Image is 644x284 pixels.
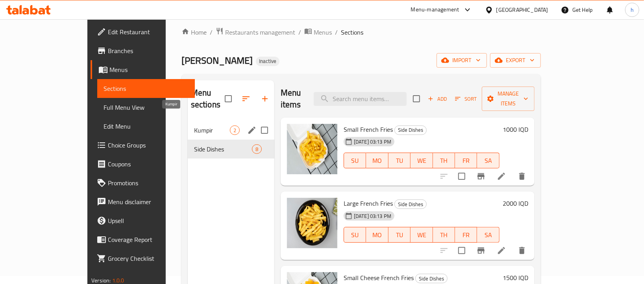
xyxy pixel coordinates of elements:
[453,93,479,105] button: Sort
[394,125,427,135] div: Side Dishes
[104,84,189,93] span: Sections
[425,93,450,105] button: Add
[480,229,496,241] span: SA
[191,87,225,111] h2: Menu sections
[344,153,366,168] button: SU
[513,241,531,260] button: delete
[513,167,531,186] button: delete
[230,125,240,135] div: items
[395,125,426,135] span: Side Dishes
[455,227,477,243] button: FR
[389,153,411,168] button: TU
[488,89,528,109] span: Manage items
[97,79,195,98] a: Sections
[252,146,261,153] span: 8
[181,52,253,69] span: [PERSON_NAME]
[335,28,338,37] li: /
[414,229,429,241] span: WE
[91,60,195,79] a: Menus
[225,28,295,37] span: Restaurants management
[411,153,433,168] button: WE
[497,246,506,255] a: Edit menu item
[394,199,427,209] div: Side Dishes
[108,159,189,169] span: Coupons
[246,124,258,136] button: edit
[496,55,535,65] span: export
[482,87,535,111] button: Manage items
[281,87,304,111] h2: Menu items
[287,198,337,248] img: Large French Fries
[503,272,528,283] h6: 1500 IQD
[414,155,429,166] span: WE
[181,27,541,37] nav: breadcrumb
[108,254,189,263] span: Grocery Checklist
[344,272,414,284] span: Small Cheese French Fries
[108,216,189,225] span: Upsell
[91,230,195,249] a: Coverage Report
[91,136,195,155] a: Choice Groups
[108,140,189,150] span: Choice Groups
[477,153,499,168] button: SA
[497,172,506,181] a: Edit menu item
[411,5,459,15] div: Menu-management
[433,153,455,168] button: TH
[91,192,195,211] a: Menu disclaimer
[436,229,452,241] span: TH
[436,155,452,166] span: TH
[425,93,450,105] span: Add item
[344,124,393,135] span: Small French Fries
[314,92,407,106] input: search
[108,46,189,55] span: Branches
[455,94,477,103] span: Sort
[453,242,470,259] span: Select to update
[366,153,388,168] button: MO
[91,173,195,192] a: Promotions
[237,89,255,108] span: Sort sections
[188,118,274,162] nav: Menu sections
[91,249,195,268] a: Grocery Checklist
[351,212,394,220] span: [DATE] 03:13 PM
[347,229,363,241] span: SU
[97,117,195,136] a: Edit Menu
[109,65,189,74] span: Menus
[490,53,541,68] button: export
[369,155,385,166] span: MO
[194,144,252,154] span: Side Dishes
[91,155,195,173] a: Coupons
[341,28,363,37] span: Sections
[255,89,274,108] button: Add section
[347,155,363,166] span: SU
[287,124,337,174] img: Small French Fries
[108,27,189,37] span: Edit Restaurant
[433,227,455,243] button: TH
[91,22,195,41] a: Edit Restaurant
[503,124,528,135] h6: 1000 IQD
[351,138,394,146] span: [DATE] 03:13 PM
[437,53,487,68] button: import
[472,241,490,260] button: Branch-specific-item
[188,140,274,159] div: Side Dishes8
[392,155,407,166] span: TU
[220,90,237,107] span: Select all sections
[298,28,301,37] li: /
[472,167,490,186] button: Branch-specific-item
[230,127,239,134] span: 2
[369,229,385,241] span: MO
[194,125,230,135] span: Kumpir
[256,58,279,65] span: Inactive
[458,155,474,166] span: FR
[344,227,366,243] button: SU
[458,229,474,241] span: FR
[443,55,481,65] span: import
[411,227,433,243] button: WE
[389,227,411,243] button: TU
[210,28,213,37] li: /
[97,98,195,117] a: Full Menu View
[108,235,189,244] span: Coverage Report
[496,6,548,14] div: [GEOGRAPHIC_DATA]
[392,229,407,241] span: TU
[408,90,425,107] span: Select section
[480,155,496,166] span: SA
[427,94,448,103] span: Add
